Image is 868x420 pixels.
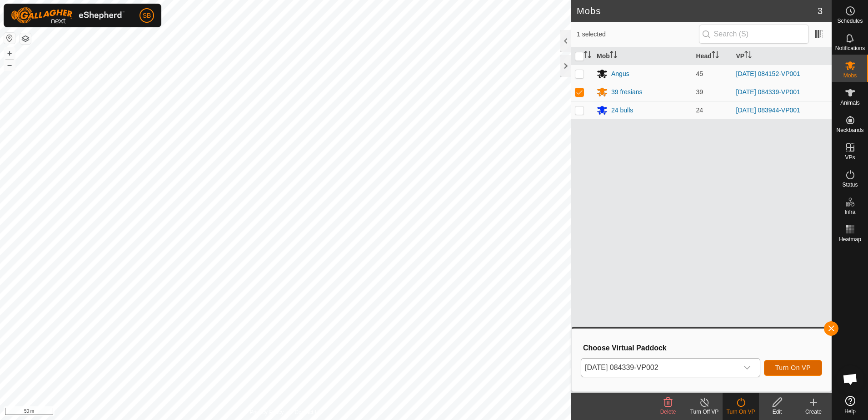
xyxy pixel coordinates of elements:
span: 24 [696,106,703,114]
button: Reset Map [4,33,15,44]
th: Head [693,47,733,65]
span: Turn On VP [775,364,811,371]
a: Help [832,392,868,418]
div: 24 bulls [611,106,633,115]
a: Contact Us [294,408,321,416]
th: VP [733,47,832,65]
span: Infra [844,209,855,215]
span: 2025-09-21 084339-VP002 [581,359,738,377]
div: Angus [611,69,629,79]
span: 1 selected [577,30,699,39]
p-sorticon: Activate to sort [584,52,591,60]
span: Schedules [837,18,863,24]
th: Mob [593,47,693,65]
div: Turn Off VP [686,408,723,416]
a: [DATE] 084152-VP001 [736,70,800,77]
input: Search (S) [699,25,809,44]
div: Open chat [837,365,864,393]
a: Privacy Policy [249,408,284,416]
a: [DATE] 083944-VP001 [736,106,800,114]
div: 39 fresians [611,87,642,97]
span: Animals [840,100,860,106]
button: Turn On VP [764,360,822,376]
img: Gallagher Logo [11,7,125,24]
span: 39 [696,88,703,96]
button: – [4,60,15,71]
h2: Mobs [577,5,818,16]
a: [DATE] 084339-VP001 [736,88,800,96]
span: SB [143,11,151,20]
span: Heatmap [839,237,861,242]
div: Turn On VP [723,408,759,416]
span: Mobs [843,73,857,78]
h3: Choose Virtual Paddock [583,344,822,352]
span: Help [844,409,856,414]
span: Delete [660,409,676,415]
span: 3 [818,4,823,18]
p-sorticon: Activate to sort [744,52,752,60]
span: 45 [696,70,703,77]
span: Notifications [835,46,865,51]
div: Create [795,408,832,416]
button: + [4,48,15,59]
p-sorticon: Activate to sort [712,52,719,60]
div: dropdown trigger [738,359,756,377]
span: Status [842,182,858,187]
span: VPs [845,155,855,160]
p-sorticon: Activate to sort [610,52,617,60]
button: Map Layers [20,33,31,44]
div: Edit [759,408,795,416]
span: Neckbands [836,127,863,133]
